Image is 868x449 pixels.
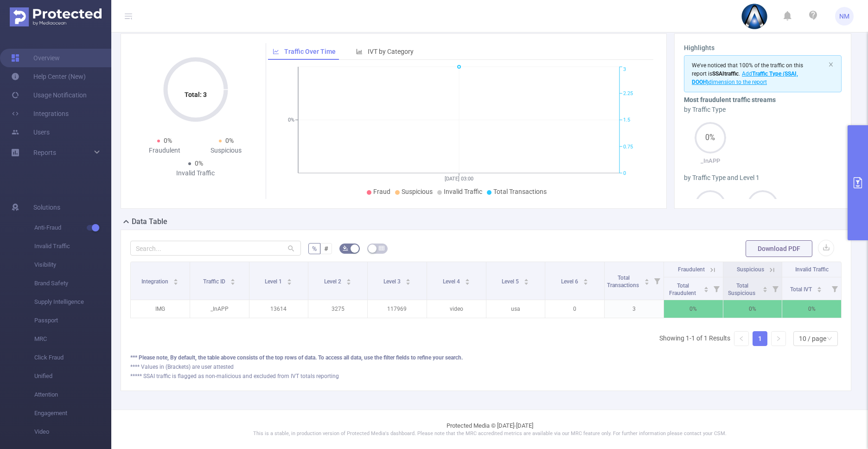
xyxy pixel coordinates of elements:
i: icon: bar-chart [356,48,363,55]
i: icon: caret-up [524,277,529,280]
tspan: Total: 3 [185,91,207,98]
tspan: 2.25 [623,90,633,96]
i: icon: caret-up [405,277,410,280]
p: _InAPP [190,300,249,318]
i: icon: caret-up [703,285,708,288]
div: by Traffic Type [684,105,842,115]
div: Sort [287,277,292,283]
p: video [427,300,486,318]
i: icon: caret-down [465,281,470,284]
li: Showing 1-1 of 1 Results [659,331,730,346]
h3: Highlights [684,43,842,53]
tspan: 0 [623,170,626,176]
p: This is a stable, in production version of Protected Media's dashboard. Please note that the MRC ... [134,430,845,438]
p: 0 [545,300,604,318]
i: Filter menu [769,277,782,300]
li: 1 [753,331,767,346]
p: 0% [723,300,782,318]
i: icon: caret-up [173,277,179,280]
span: Level 4 [443,278,461,285]
div: **** Values in (Brackets) are user attested [130,363,842,371]
span: Fraud [373,188,390,195]
span: Level 2 [324,278,343,285]
p: 117969 [368,300,427,318]
div: by Traffic Type and Level 1 [684,173,842,183]
a: Users [11,123,50,141]
span: 0% [195,160,203,167]
span: Visibility [34,256,111,274]
span: Total IVT [790,286,813,293]
i: icon: caret-up [346,277,351,280]
li: Next Page [771,331,786,346]
i: Filter menu [710,277,723,300]
div: Sort [817,285,822,291]
a: Overview [11,49,60,67]
span: Invalid Traffic [795,266,829,273]
span: Reports [33,149,56,156]
i: icon: right [776,336,781,341]
span: % [312,245,317,252]
span: Supply Intelligence [34,293,111,311]
i: icon: caret-down [817,289,822,291]
span: Integration [141,278,170,285]
div: Sort [644,277,650,283]
span: Total Transactions [607,275,640,289]
span: Add dimension to the report [692,71,798,85]
p: 0% [664,300,723,318]
i: icon: close [828,62,834,67]
i: icon: caret-down [524,281,529,284]
i: icon: caret-down [703,289,708,291]
a: Usage Notification [11,86,87,104]
span: 0% [164,137,172,144]
span: We've noticed that 100% of the traffic on this report is . [692,62,803,85]
div: Suspicious [196,146,257,155]
input: Search... [130,241,301,256]
div: Sort [583,277,588,283]
span: Suspicious [402,188,433,195]
tspan: 3 [623,67,626,73]
i: icon: line-chart [273,48,279,55]
i: Filter menu [828,277,841,300]
i: icon: caret-up [644,277,649,280]
i: icon: table [379,245,384,251]
span: NM [839,7,849,26]
span: 0% [225,137,234,144]
i: icon: caret-down [763,289,768,291]
span: Total Fraudulent [669,282,697,296]
i: icon: caret-up [465,277,470,280]
span: Level 5 [502,278,520,285]
footer: Protected Media © [DATE]-[DATE] [111,410,868,449]
span: Level 1 [265,278,283,285]
div: ***** SSAI traffic is flagged as non-malicious and excluded from IVT totals reporting [130,372,842,380]
tspan: 0.75 [623,144,633,150]
i: icon: caret-down [583,281,588,284]
a: Reports [33,143,56,162]
div: Sort [465,277,470,283]
div: Sort [405,277,411,283]
div: 10 / page [799,332,826,346]
span: Unified [34,367,111,385]
div: *** Please note, By default, the table above consists of the top rows of data. To access all data... [130,353,842,362]
p: IMG [131,300,190,318]
i: icon: caret-down [644,281,649,284]
span: Passport [34,311,111,330]
h2: Data Table [132,216,167,227]
i: icon: caret-up [583,277,588,280]
span: Solutions [33,198,60,217]
i: icon: caret-down [287,281,292,284]
div: Sort [523,277,529,283]
span: Invalid Traffic [444,188,482,195]
b: SSAI traffic [712,71,739,77]
span: Level 3 [383,278,402,285]
p: 13614 [249,300,308,318]
span: # [324,245,328,252]
i: icon: caret-down [230,281,236,284]
div: Sort [346,277,351,283]
span: Suspicious [737,266,764,273]
span: Attention [34,385,111,404]
p: usa [486,300,545,318]
tspan: [DATE] 03:00 [445,176,473,182]
div: Fraudulent [134,146,196,155]
i: icon: caret-up [763,285,768,288]
li: Previous Page [734,331,749,346]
